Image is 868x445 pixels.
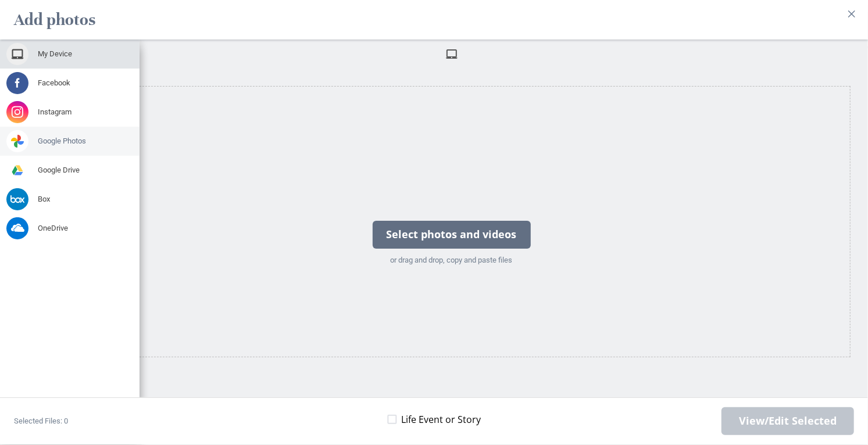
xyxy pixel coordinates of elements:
[373,254,531,266] div: or drag and drop, copy and paste files
[14,417,68,425] span: Selected Files: 0
[373,221,531,249] div: Select photos and videos
[38,223,68,234] span: OneDrive
[721,407,854,435] span: Next
[38,136,86,146] span: Google Photos
[401,412,481,426] span: Life Event or Story
[38,107,72,117] span: Instagram
[38,194,50,204] span: Box
[739,415,837,428] span: View/Edit Selected
[38,78,70,88] span: Facebook
[842,5,861,23] button: Close
[445,48,458,60] span: My Device
[38,165,80,175] span: Google Drive
[38,49,72,59] span: My Device
[14,5,95,35] h2: Add photos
